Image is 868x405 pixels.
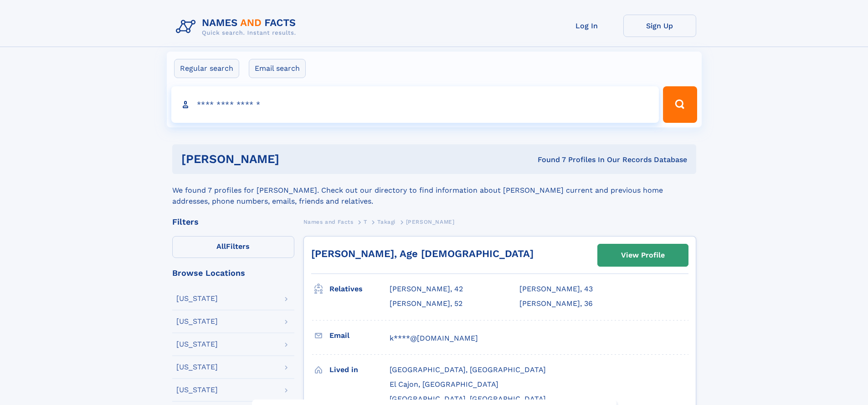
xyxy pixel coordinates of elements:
[390,365,546,374] span: [GEOGRAPHIC_DATA], [GEOGRAPHIC_DATA]
[172,15,303,39] img: Logo Names and Facts
[519,284,593,294] a: [PERSON_NAME], 43
[390,380,498,389] span: El Cajon, [GEOGRAPHIC_DATA]
[390,284,463,294] a: [PERSON_NAME], 42
[172,236,294,258] label: Filters
[364,219,367,225] span: T
[176,295,218,302] div: [US_STATE]
[249,59,306,78] label: Email search
[377,219,395,225] span: Takagi
[172,174,696,207] div: We found 7 profiles for [PERSON_NAME]. Check out our directory to find information about [PERSON_...
[303,216,354,227] a: Names and Facts
[171,86,659,123] input: search input
[519,299,593,309] a: [PERSON_NAME], 36
[176,341,218,348] div: [US_STATE]
[172,269,294,277] div: Browse Locations
[550,15,623,37] a: Log In
[390,299,462,309] a: [PERSON_NAME], 52
[408,155,687,165] div: Found 7 Profiles In Our Records Database
[176,386,218,394] div: [US_STATE]
[621,245,665,266] div: View Profile
[364,216,367,227] a: T
[329,281,390,297] h3: Relatives
[377,216,395,227] a: Takagi
[181,153,409,165] h1: [PERSON_NAME]
[406,219,455,225] span: [PERSON_NAME]
[311,248,534,259] a: [PERSON_NAME], Age [DEMOGRAPHIC_DATA]
[216,242,226,251] span: All
[598,244,688,266] a: View Profile
[663,86,697,123] button: Search Button
[329,362,390,378] h3: Lived in
[176,363,218,371] div: [US_STATE]
[329,328,390,343] h3: Email
[176,318,218,325] div: [US_STATE]
[174,59,239,78] label: Regular search
[623,15,696,37] a: Sign Up
[172,218,294,226] div: Filters
[390,394,546,403] span: [GEOGRAPHIC_DATA], [GEOGRAPHIC_DATA]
